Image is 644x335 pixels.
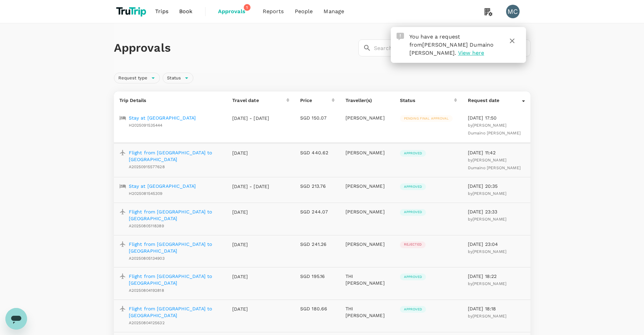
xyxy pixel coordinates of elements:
p: SGD 241.26 [300,241,335,248]
span: People [295,7,313,16]
span: by [468,158,521,170]
span: [PERSON_NAME] [473,314,506,318]
span: Approved [400,151,426,156]
p: Traveller(s) [345,97,389,104]
p: SGD 150.07 [300,114,335,121]
span: Trips [155,7,168,16]
span: by [468,281,506,286]
a: Stay at [GEOGRAPHIC_DATA] [129,114,196,121]
div: Request date [468,97,522,104]
span: Approved [400,210,426,214]
a: Flight from [GEOGRAPHIC_DATA] to [GEOGRAPHIC_DATA] [129,305,222,319]
div: MC [506,5,520,18]
span: Rejected [400,242,426,247]
h1: Approvals [114,41,356,55]
p: [DATE] [232,150,269,156]
span: A20250805134903 [129,256,165,261]
p: [DATE] [232,273,269,280]
p: [DATE] 18:18 [468,305,525,312]
span: View here [458,50,484,56]
span: Status [163,75,185,81]
div: Request type [114,73,160,83]
span: Pending final approval [400,116,453,121]
span: A20250804192818 [129,288,164,293]
img: Approval Request [397,33,404,40]
span: You have a request from . [409,33,494,56]
p: [DATE] [232,241,269,248]
p: [PERSON_NAME] [345,114,389,121]
div: Status [163,73,193,83]
img: TruTrip logo [114,4,150,19]
p: [PERSON_NAME] [345,183,389,189]
iframe: Button to launch messaging window [5,308,27,330]
span: Approved [400,275,426,279]
p: SGD 195.16 [300,273,335,280]
span: A20250915577628 [129,164,165,169]
span: [PERSON_NAME] [473,191,506,196]
a: Flight from [GEOGRAPHIC_DATA] to [GEOGRAPHIC_DATA] [129,273,222,286]
span: Book [179,7,193,16]
p: [DATE] [232,306,269,312]
span: by [468,217,506,222]
span: [PERSON_NAME] Dumaino [PERSON_NAME] [409,42,494,56]
span: Approved [400,307,426,312]
span: H2025091535444 [129,123,163,128]
p: SGD 440.62 [300,149,335,156]
p: [DATE] [232,209,269,215]
p: [PERSON_NAME] [345,149,389,156]
span: Manage [324,7,344,16]
p: SGD 213.76 [300,183,335,189]
span: Approved [400,184,426,189]
span: Reports [263,7,284,16]
span: [PERSON_NAME] [473,281,506,286]
div: Status [400,97,454,104]
p: [PERSON_NAME] [345,208,389,215]
p: [DATE] 18:22 [468,273,525,280]
span: by [468,123,521,135]
p: [DATE] 20:35 [468,183,525,189]
span: Approvals [218,7,252,16]
div: Price [300,97,332,104]
span: [PERSON_NAME] Dumaino [PERSON_NAME] [468,123,521,135]
span: [PERSON_NAME] [473,217,506,222]
span: Request type [114,75,152,81]
p: [DATE] - [DATE] [232,115,269,122]
p: [DATE] 23:33 [468,208,525,215]
a: Stay at [GEOGRAPHIC_DATA] [129,183,196,189]
a: Flight from [GEOGRAPHIC_DATA] to [GEOGRAPHIC_DATA] [129,241,222,254]
p: [DATE] - [DATE] [232,183,269,190]
span: A20250805118389 [129,224,164,228]
span: by [468,191,506,196]
a: Flight from [GEOGRAPHIC_DATA] to [GEOGRAPHIC_DATA] [129,208,222,222]
p: THI [PERSON_NAME] [345,305,389,319]
p: Trip Details [119,97,222,104]
p: THI [PERSON_NAME] [345,273,389,286]
span: H2025081545309 [129,191,163,196]
p: SGD 244.07 [300,208,335,215]
p: SGD 180.66 [300,305,335,312]
span: [PERSON_NAME] Dumaino [PERSON_NAME] [468,158,521,170]
p: [DATE] 23:04 [468,241,525,248]
a: Flight from [GEOGRAPHIC_DATA] to [GEOGRAPHIC_DATA] [129,149,222,163]
span: 1 [244,4,251,11]
input: Search by travellers, trips, or destination [374,40,530,56]
div: Travel date [232,97,286,104]
span: [PERSON_NAME] [473,249,506,254]
p: [DATE] 17:50 [468,114,525,121]
p: [DATE] 11:42 [468,149,525,156]
span: by [468,249,506,254]
p: [PERSON_NAME] [345,241,389,248]
span: A20250804125632 [129,320,165,325]
span: by [468,314,506,318]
